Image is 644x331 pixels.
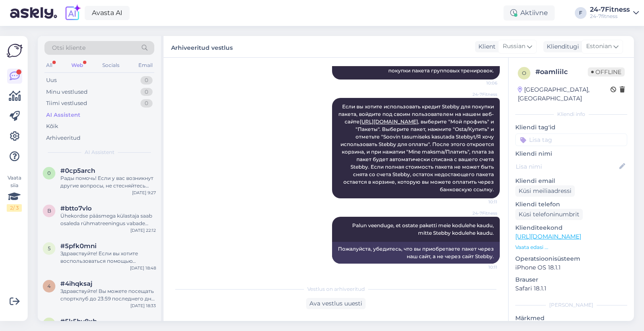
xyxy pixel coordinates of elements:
div: Arhiveeritud [46,134,80,142]
div: Kõik [46,122,58,131]
a: 24-7Fitness24-7fitness [590,6,639,20]
input: Lisa nimi [516,162,618,171]
div: Kliendi info [515,110,627,118]
div: Web [70,60,85,71]
span: #btto7vlo [60,205,92,212]
div: 24-7Fitness [590,6,630,13]
div: 0 [140,88,153,96]
div: Tiimi vestlused [46,99,87,108]
div: All [44,60,54,71]
div: [GEOGRAPHIC_DATA], [GEOGRAPHIC_DATA] [518,85,610,103]
p: Kliendi telefon [515,200,627,209]
span: #4ihqksaj [60,280,92,287]
a: Avasta AI [85,6,130,20]
div: Пожалуйста, убедитесь, что вы приобретаете пакет через наш сайт, а не через сайт Stebby. [332,242,500,264]
div: Minu vestlused [46,88,88,96]
span: #5k5hv8xb [60,318,97,325]
div: AI Assistent [46,111,80,119]
p: Brauser [515,275,627,284]
div: Uus [46,76,57,85]
div: Klienditugi [543,42,579,51]
div: Küsi meiliaadressi [515,185,575,197]
p: Operatsioonisüsteem [515,254,627,263]
span: AI Assistent [85,149,114,156]
input: Lisa tag [515,133,627,146]
div: Здравствуйте! Вы можете посещать спортклуб до 23:59 последнего дня действия Вашего пакета. Наприм... [60,287,156,303]
span: 4 [47,283,51,289]
span: o [522,70,526,76]
div: Socials [101,60,121,71]
p: Vaata edasi ... [515,244,627,251]
div: [DATE] 22:12 [130,227,156,233]
span: Palun veenduge, et ostate paketti meie kodulehe kaudu, mitte Stebby kodulehe kaudu. [352,222,495,236]
span: Otsi kliente [52,44,86,52]
div: Aktiivne [504,5,555,21]
p: Märkmed [515,314,627,323]
span: #5pfk0mni [60,242,96,250]
div: Küsi telefoninumbrit [515,209,583,220]
img: explore-ai [64,4,81,22]
span: 5 [48,321,51,327]
div: F [575,7,587,19]
div: [DATE] 9:27 [132,190,156,196]
p: Kliendi tag'id [515,123,627,132]
span: Vestlus on arhiveeritud [307,285,365,293]
div: Vaata siia [7,174,22,212]
span: 10:11 [466,264,497,270]
div: [DATE] 18:33 [130,303,156,309]
div: 0 [140,99,153,108]
div: Рады помочь! Если у вас возникнут другие вопросы, не стесняйтесь обращаться. [60,174,156,190]
a: [URL][DOMAIN_NAME] [515,233,581,240]
div: Email [137,60,154,71]
p: iPhone OS 18.1.1 [515,263,627,272]
span: Estonian [586,42,612,51]
div: Ava vestlus uuesti [306,298,366,309]
span: 5 [48,245,51,251]
span: 24-7Fitness [466,91,497,98]
p: Klienditeekond [515,223,627,232]
span: #0cp5arch [60,167,95,174]
span: 24-7Fitness [466,210,497,216]
p: Kliendi nimi [515,149,627,158]
div: # oamliilc [535,67,588,77]
p: Kliendi email [515,177,627,185]
div: [DATE] 18:48 [130,265,156,271]
div: 24-7fitness [590,13,630,20]
label: Arhiveeritud vestlus [171,41,233,52]
span: 10:06 [466,80,497,86]
span: Russian [503,42,525,51]
span: Offline [588,67,625,77]
div: 0 [140,76,153,85]
p: Safari 18.1.1 [515,284,627,293]
span: Если вы хотите использовать кредит Stebby для покупки пакета, войдите под своим пользователем на ... [338,103,495,192]
div: Здравствуйте! Если вы хотите воспользоваться помощью персонального тренера, вам необходимо связат... [60,250,156,265]
span: 0 [47,170,51,176]
span: 10:11 [466,199,497,205]
div: 2 / 3 [7,204,22,212]
img: Askly Logo [7,43,23,59]
div: Ühekordse pääsmega külastaja saab osaleda rühmatreeningus vabade kohtade olemasolul ning kahjuks ... [60,212,156,227]
span: b [47,208,51,214]
div: Klient [475,42,496,51]
a: [URL][DOMAIN_NAME] [360,118,418,125]
div: [PERSON_NAME] [515,301,627,309]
